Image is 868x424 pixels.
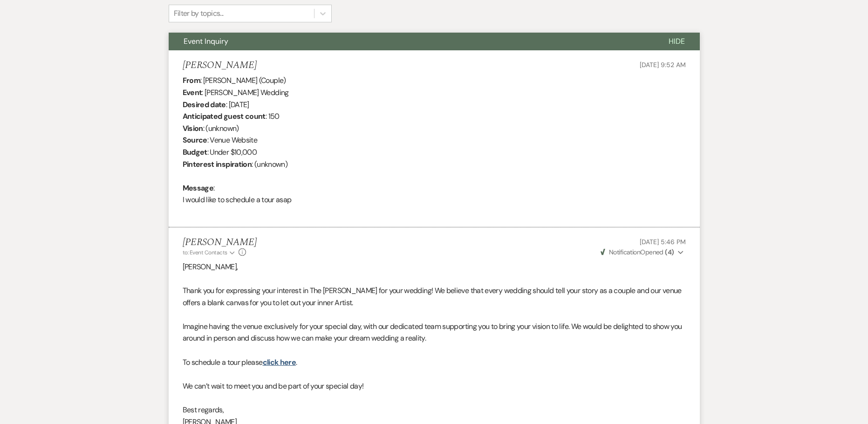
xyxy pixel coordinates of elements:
b: Message [183,183,214,193]
span: Best regards, [183,405,224,415]
span: To schedule a tour please [183,357,263,367]
b: Budget [183,147,207,157]
button: Hide [654,33,700,50]
strong: ( 4 ) [665,248,674,256]
h5: [PERSON_NAME] [183,60,257,71]
b: Anticipated guest count [183,111,266,121]
b: Desired date [183,100,226,109]
button: to: Event Contacts [183,248,236,257]
span: Event Inquiry [184,36,228,46]
button: NotificationOpened (4) [599,247,686,257]
b: Vision [183,123,203,133]
b: From [183,75,200,85]
h5: [PERSON_NAME] [183,237,257,248]
span: Thank you for expressing your interest in The [PERSON_NAME] for your wedding! We believe that eve... [183,286,682,308]
span: [DATE] 9:52 AM [640,61,685,69]
span: to: Event Contacts [183,249,227,256]
span: Notification [609,248,640,256]
span: . [296,357,297,367]
span: Opened [601,248,674,256]
span: We can’t wait to meet you and be part of your special day! [183,381,364,391]
b: Event [183,88,202,97]
p: [PERSON_NAME], [183,261,686,273]
button: Event Inquiry [169,33,654,50]
b: Source [183,135,207,145]
a: click here [263,357,296,367]
span: Hide [669,36,685,46]
div: Filter by topics... [174,8,224,19]
span: [DATE] 5:46 PM [640,238,685,246]
div: : [PERSON_NAME] (Couple) : [PERSON_NAME] Wedding : [DATE] : 150 : (unknown) : Venue Website : Und... [183,75,686,218]
b: Pinterest inspiration [183,159,252,169]
span: Imagine having the venue exclusively for your special day, with our dedicated team supporting you... [183,321,682,343]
